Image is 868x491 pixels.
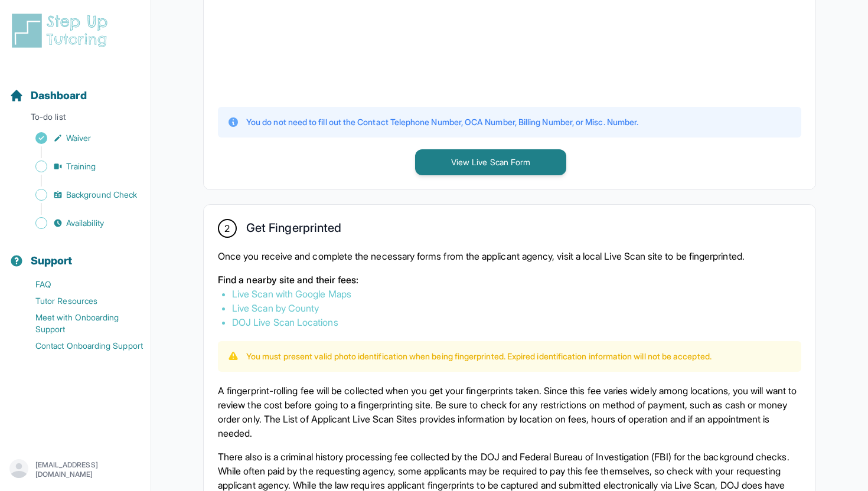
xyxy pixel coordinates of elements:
button: Dashboard [5,68,146,109]
a: View Live Scan Form [415,156,566,168]
p: You must present valid photo identification when being fingerprinted. Expired identification info... [246,351,712,362]
a: Waiver [9,130,151,146]
p: A fingerprint-rolling fee will be collected when you get your fingerprints taken. Since this fee ... [218,384,801,440]
a: Availability [9,215,151,231]
p: You do not need to fill out the Contact Telephone Number, OCA Number, Billing Number, or Misc. Nu... [246,116,638,128]
a: Contact Onboarding Support [9,338,151,354]
a: DOJ Live Scan Locations [232,316,338,328]
span: Background Check [66,189,137,201]
button: View Live Scan Form [415,149,566,175]
a: Dashboard [9,87,87,104]
button: [EMAIL_ADDRESS][DOMAIN_NAME] [9,459,141,480]
span: Waiver [66,132,91,144]
h2: Get Fingerprinted [246,221,341,240]
span: Support [31,253,73,269]
a: Tutor Resources [9,293,151,309]
button: Support [5,234,146,274]
span: Availability [66,217,104,229]
span: Dashboard [31,87,87,104]
p: [EMAIL_ADDRESS][DOMAIN_NAME] [35,460,141,479]
img: logo [9,12,115,50]
a: Live Scan by County [232,302,319,314]
a: FAQ [9,276,151,293]
a: Meet with Onboarding Support [9,309,151,338]
p: Once you receive and complete the necessary forms from the applicant agency, visit a local Live S... [218,249,801,263]
p: To-do list [5,111,146,127]
a: Training [9,158,151,175]
p: Find a nearby site and their fees: [218,273,801,287]
a: Live Scan with Google Maps [232,288,351,300]
span: 2 [224,221,230,235]
a: Background Check [9,186,151,203]
span: Training [66,161,96,172]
